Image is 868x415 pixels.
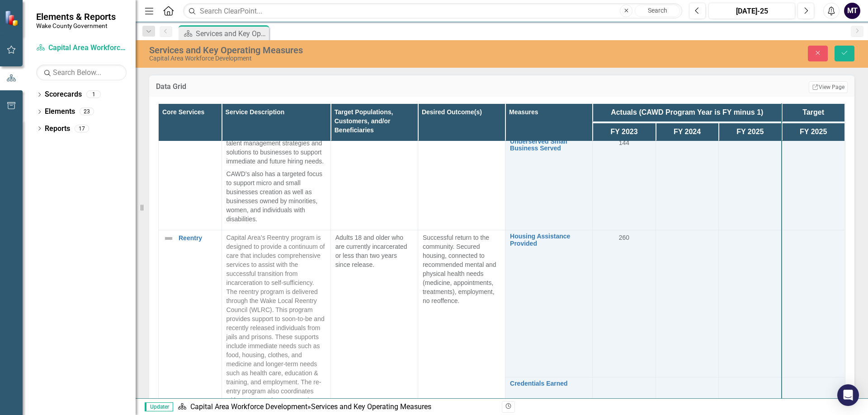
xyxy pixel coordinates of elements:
p: CAWD’s also has a targeted focus to support micro and small businesses creation as well as busine... [226,168,326,225]
div: Services and Key Operating Measures [149,45,545,55]
div: 17 [75,125,89,132]
span: Search [648,7,667,14]
button: MT [844,3,860,19]
div: [DATE]-25 [712,6,792,17]
a: Reentry [179,235,217,242]
div: Services and Key Operating Measures [196,28,267,39]
img: ClearPoint Strategy [5,10,20,26]
p: Successful return to the community. Secured housing, connected to recommended mental and physical... [423,233,500,305]
input: Search ClearPoint... [183,3,682,19]
button: [DATE]-25 [708,3,795,19]
a: Housing Assistance Provided [510,233,588,247]
td: Double-Click to Edit Right Click for Context Menu [505,135,593,230]
p: Adults 18 and older who are currently incarcerated or less than two years since release. [335,233,413,269]
input: Search Below... [36,65,127,80]
a: Scorecards [45,89,82,100]
a: Elements [45,107,75,117]
div: » [178,402,495,412]
a: Underserved Small Business Served [510,138,588,152]
img: Not Defined [163,233,174,244]
span: Elements & Reports [36,11,116,22]
div: Services and Key Operating Measures [311,402,431,411]
div: 1 [86,91,101,98]
a: View Page [809,81,848,93]
small: Wake County Government [36,22,116,29]
a: Capital Area Workforce Development [190,402,307,411]
span: 144 [619,139,629,146]
div: 23 [80,108,94,116]
h3: Data Grid [156,83,448,91]
button: Search [635,5,680,17]
a: Capital Area Workforce Development [36,43,127,53]
span: Updater [145,402,173,411]
div: Open Intercom Messenger [837,384,859,406]
a: Reports [45,124,70,134]
a: Credentials Earned [510,380,588,387]
span: 260 [619,234,629,241]
td: Double-Click to Edit Right Click for Context Menu [505,230,593,378]
div: Capital Area Workforce Development [149,55,545,62]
